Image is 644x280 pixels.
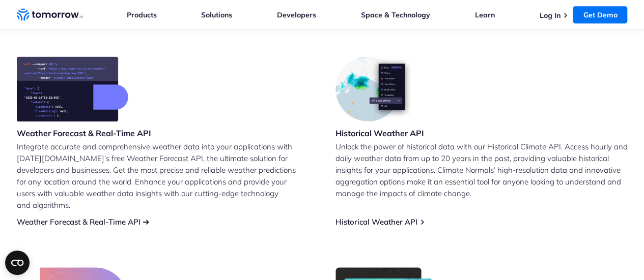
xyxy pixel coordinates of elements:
[127,10,157,19] a: Products
[201,10,232,19] a: Solutions
[17,217,141,227] a: Weather Forecast & Real-Time API
[17,128,151,139] h3: Weather Forecast & Real-Time API
[335,141,628,199] p: Unlock the power of historical data with our Historical Climate API. Access hourly and daily weat...
[17,7,83,22] a: Home link
[5,251,30,275] button: Open CMP widget
[361,10,430,19] a: Space & Technology
[335,128,424,139] h3: Historical Weather API
[573,6,627,23] a: Get Demo
[475,10,495,19] a: Learn
[17,141,309,211] p: Integrate accurate and comprehensive weather data into your applications with [DATE][DOMAIN_NAME]...
[277,10,316,19] a: Developers
[539,11,560,20] a: Log In
[335,217,417,227] a: Historical Weather API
